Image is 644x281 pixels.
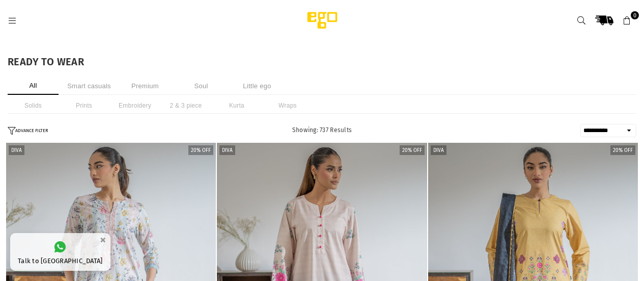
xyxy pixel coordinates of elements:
label: 20% off [188,145,213,155]
span: Showing: 737 Results [292,126,352,134]
a: 0 [618,11,636,30]
a: Search [572,11,591,30]
li: All [8,77,59,95]
label: Diva [9,145,24,155]
label: Diva [219,145,235,155]
span: 0 [631,11,639,19]
li: Prints [59,97,109,114]
li: Little ego [232,77,283,95]
img: Ego [279,10,366,31]
li: Soul [176,77,227,95]
label: 20% off [610,145,635,155]
label: Diva [431,145,446,155]
a: Menu [3,16,21,24]
button: × [97,232,109,248]
h1: READY TO WEAR [8,57,636,67]
button: ADVANCE FILTER [8,126,48,135]
label: 20% off [400,145,425,155]
li: Smart casuals [64,77,115,95]
a: Talk to [GEOGRAPHIC_DATA] [10,233,110,271]
li: Solids [8,97,59,114]
li: Premium [120,77,171,95]
li: Wraps [262,97,313,114]
li: Embroidery [109,97,160,114]
li: 2 & 3 piece [160,97,211,114]
li: Kurta [211,97,262,114]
